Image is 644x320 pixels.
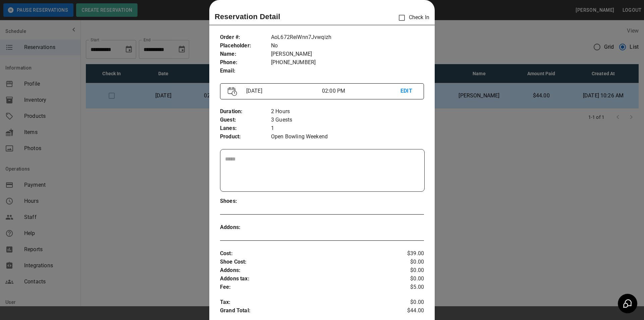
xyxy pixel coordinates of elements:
p: $5.00 [390,283,424,291]
p: $0.00 [390,275,424,283]
p: [DATE] [244,87,322,95]
p: Placeholder : [220,42,271,50]
p: Fee : [220,283,390,291]
p: 1 [271,124,424,133]
p: Product : [220,133,271,141]
p: AoL672ReiWnn7Jvwqizh [271,33,424,42]
p: 02:00 PM [322,87,400,95]
p: Shoe Cost : [220,258,390,266]
p: $44.00 [390,307,424,317]
p: Name : [220,50,271,58]
p: [PERSON_NAME] [271,50,424,58]
p: Cost : [220,249,390,258]
p: $0.00 [390,266,424,275]
p: 3 Guests [271,116,424,124]
p: No [271,42,424,50]
p: Check In [395,11,429,25]
p: Tax : [220,298,390,307]
p: Open Bowling Weekend [271,133,424,141]
p: $0.00 [390,258,424,266]
p: Addons : [220,266,390,275]
p: $0.00 [390,298,424,307]
p: Lanes : [220,124,271,133]
p: $39.00 [390,249,424,258]
p: Duration : [220,107,271,116]
p: Order # : [220,33,271,42]
p: EDIT [400,87,416,95]
p: Email : [220,67,271,75]
p: 2 Hours [271,107,424,116]
p: Shoes : [220,197,271,205]
p: Addons tax : [220,275,390,283]
p: [PHONE_NUMBER] [271,58,424,67]
p: Guest : [220,116,271,124]
p: Reservation Detail [215,11,280,22]
p: Grand Total : [220,307,390,317]
img: Vector [228,87,237,96]
p: Addons : [220,223,271,232]
p: Phone : [220,58,271,67]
